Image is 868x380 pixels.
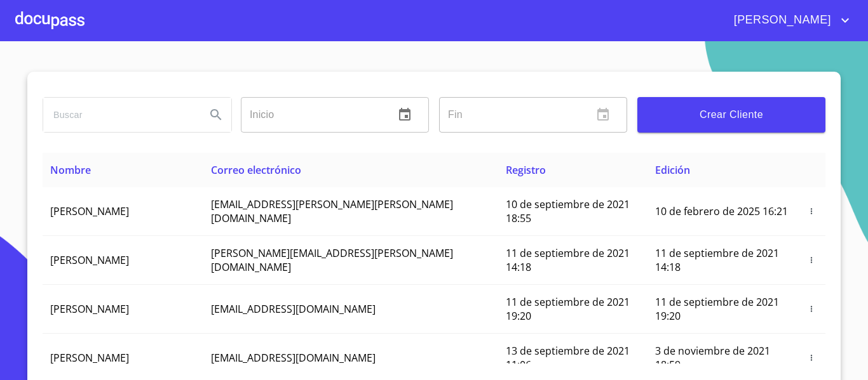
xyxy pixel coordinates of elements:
[506,197,630,225] span: 10 de septiembre de 2021 18:55
[655,246,779,274] span: 11 de septiembre de 2021 14:18
[50,253,129,267] span: [PERSON_NAME]
[211,197,453,225] span: [EMAIL_ADDRESS][PERSON_NAME][PERSON_NAME][DOMAIN_NAME]
[655,344,770,372] span: 3 de noviembre de 2021 18:59
[506,246,630,274] span: 11 de septiembre de 2021 14:18
[655,204,788,218] span: 10 de febrero de 2025 16:21
[50,302,129,316] span: [PERSON_NAME]
[648,106,815,124] span: Crear Cliente
[506,295,630,323] span: 11 de septiembre de 2021 19:20
[201,100,231,130] button: Search
[50,204,129,218] span: [PERSON_NAME]
[211,163,301,177] span: Correo electrónico
[506,163,546,177] span: Registro
[43,98,196,132] input: search
[50,163,91,177] span: Nombre
[637,97,825,133] button: Crear Cliente
[211,351,376,365] span: [EMAIL_ADDRESS][DOMAIN_NAME]
[724,10,853,30] button: account of current user
[655,295,779,323] span: 11 de septiembre de 2021 19:20
[724,10,837,30] span: [PERSON_NAME]
[211,302,376,316] span: [EMAIL_ADDRESS][DOMAIN_NAME]
[211,246,453,274] span: [PERSON_NAME][EMAIL_ADDRESS][PERSON_NAME][DOMAIN_NAME]
[50,351,129,365] span: [PERSON_NAME]
[655,163,690,177] span: Edición
[506,344,630,372] span: 13 de septiembre de 2021 11:06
